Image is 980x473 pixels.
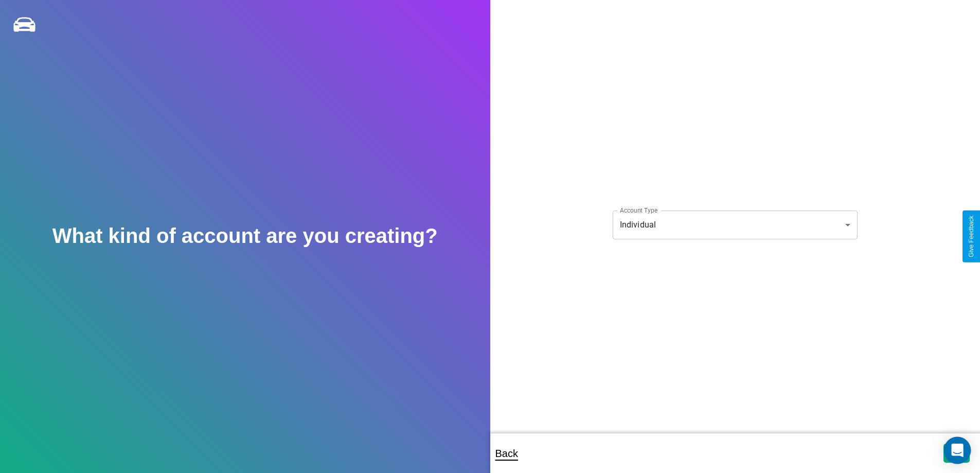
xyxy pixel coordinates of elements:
label: Account Type [620,206,657,215]
p: Back [495,444,518,463]
div: Give Feedback [968,216,975,257]
div: Individual [613,211,858,239]
div: Open Intercom Messenger [944,437,971,464]
h2: What kind of account are you creating? [52,224,438,248]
